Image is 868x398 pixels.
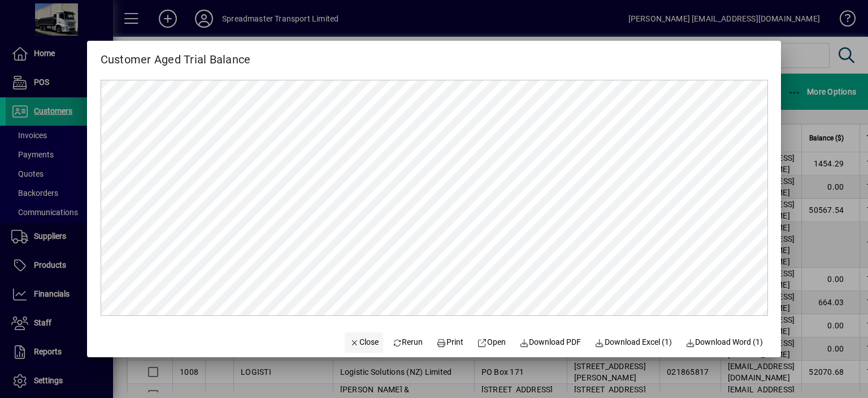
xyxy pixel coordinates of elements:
[594,336,672,348] span: Download Excel (1)
[349,336,379,348] span: Close
[681,332,768,353] button: Download Word (1)
[87,41,264,69] h2: Customer Aged Trial Balance
[685,336,763,348] span: Download Word (1)
[519,336,581,348] span: Download PDF
[437,336,464,348] span: Print
[392,336,423,348] span: Rerun
[432,332,468,353] button: Print
[515,332,586,353] a: Download PDF
[590,332,676,353] button: Download Excel (1)
[477,336,506,348] span: Open
[345,332,383,353] button: Close
[472,332,510,353] a: Open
